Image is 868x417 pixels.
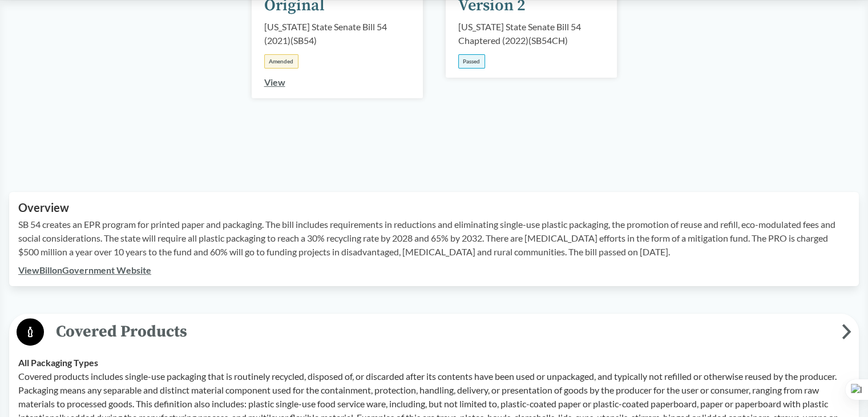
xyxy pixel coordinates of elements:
[264,54,298,69] div: Amended
[18,264,151,275] a: ViewBillonGovernment Website
[13,318,855,347] button: Covered Products
[18,218,850,259] p: SB 54 creates an EPR program for printed paper and packaging. The bill includes requirements in r...
[264,20,410,47] div: [US_STATE] State Senate Bill 54 (2021) ( SB54 )
[44,319,842,344] span: Covered Products
[458,54,485,69] div: Passed
[458,20,604,47] div: [US_STATE] State Senate Bill 54 Chaptered (2022) ( SB54CH )
[18,357,98,368] strong: All Packaging Types
[18,201,850,214] h2: Overview
[264,77,285,87] a: View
